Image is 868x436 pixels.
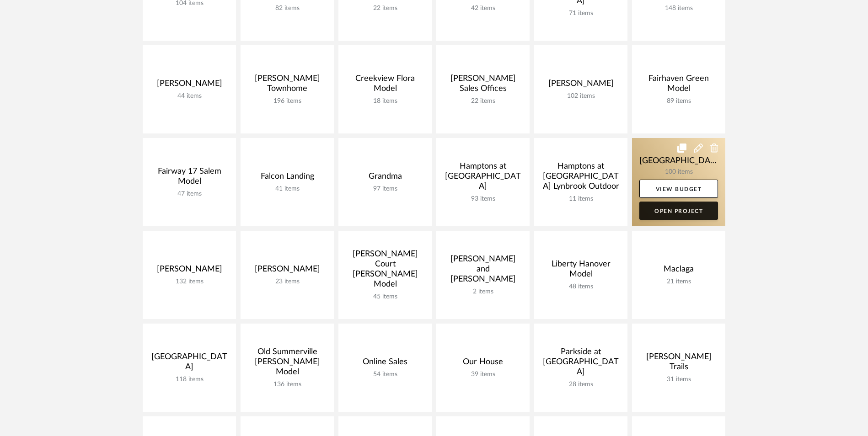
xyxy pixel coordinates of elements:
div: 89 items [639,97,718,105]
div: Grandma [346,171,424,185]
div: 93 items [444,195,522,203]
div: 148 items [639,5,718,12]
div: 2 items [444,288,522,296]
div: 44 items [150,92,229,100]
div: 97 items [346,185,424,193]
div: [PERSON_NAME] [150,264,229,278]
div: Creekview Flora Model [346,74,424,97]
div: Hamptons at [GEOGRAPHIC_DATA] [444,161,522,195]
div: 41 items [248,185,327,193]
div: [PERSON_NAME] [541,79,620,92]
div: [PERSON_NAME] Townhome [248,74,327,97]
div: 18 items [346,97,424,105]
div: Online Sales [346,357,424,371]
div: 22 items [346,5,424,12]
div: 21 items [639,278,718,286]
div: 42 items [444,5,522,12]
div: Old Summerville [PERSON_NAME] Model [248,347,327,381]
div: 45 items [346,293,424,301]
div: [GEOGRAPHIC_DATA] [150,352,229,376]
div: [PERSON_NAME] Trails [639,352,718,376]
div: Fairway 17 Salem Model [150,166,229,190]
div: 196 items [248,97,327,105]
div: Fairhaven Green Model [639,74,718,97]
div: [PERSON_NAME] [150,79,229,92]
div: 22 items [444,97,522,105]
div: 132 items [150,278,229,286]
div: Parkside at [GEOGRAPHIC_DATA] [541,347,620,381]
div: Maclaga [639,264,718,278]
div: 71 items [541,10,620,17]
div: [PERSON_NAME] Sales Offices [444,74,522,97]
div: 28 items [541,381,620,388]
div: [PERSON_NAME] [248,264,327,278]
div: 82 items [248,5,327,12]
div: [PERSON_NAME] Court [PERSON_NAME] Model [346,249,424,293]
a: Open Project [639,202,718,220]
div: [PERSON_NAME] and [PERSON_NAME] [444,254,522,288]
div: Hamptons at [GEOGRAPHIC_DATA] Lynbrook Outdoor [541,161,620,195]
div: 39 items [444,371,522,378]
div: 102 items [541,92,620,100]
div: Liberty Hanover Model [541,259,620,283]
div: 136 items [248,381,327,388]
div: 48 items [541,283,620,291]
div: 47 items [150,190,229,198]
div: 23 items [248,278,327,286]
div: 118 items [150,376,229,383]
div: 31 items [639,376,718,383]
div: 11 items [541,195,620,203]
div: Our House [444,357,522,371]
div: 54 items [346,371,424,378]
div: Falcon Landing [248,171,327,185]
a: View Budget [639,180,718,198]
